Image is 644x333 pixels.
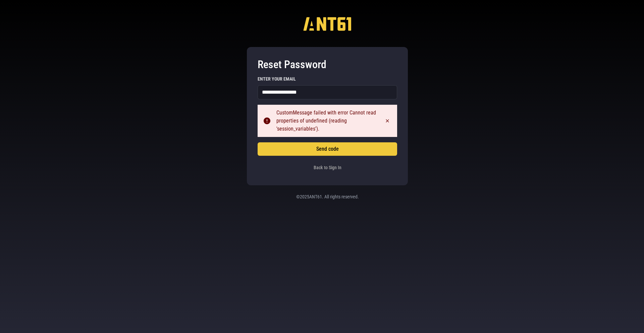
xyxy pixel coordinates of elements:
h3: Reset Password [258,58,397,71]
label: Enter your email [258,77,397,81]
div: CustomMessage failed with error Cannot read properties of undefined (reading 'session_variables'). [276,109,378,133]
button: Back to Sign In [312,161,343,175]
p: © 2025 ANT61. All rights reserved. [255,193,400,200]
button: Dismiss alert [383,114,392,128]
button: Send code [258,142,397,156]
